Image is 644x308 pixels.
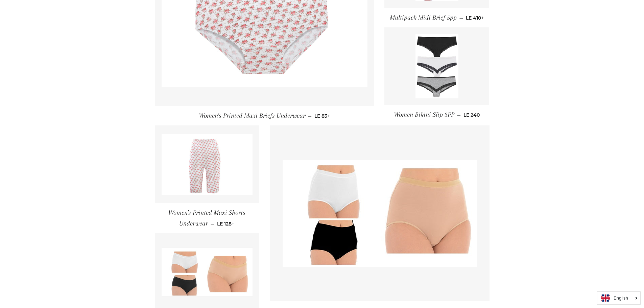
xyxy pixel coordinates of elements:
span: LE 128 [217,221,235,227]
span: LE 83 [314,113,330,119]
a: Women Bikini Slip 3PP — LE 240 [384,105,489,124]
span: Multipack Midi Brief 5pp [390,14,457,21]
i: English [614,296,628,300]
a: Women's Printed Maxi Shorts Underwear — LE 128 [155,203,260,233]
span: — [211,221,214,227]
span: Women's Printed Maxi Shorts Underwear [168,209,245,227]
span: — [457,112,461,118]
span: LE 410 [466,15,484,21]
a: Women's Printed Maxi Briefs Underwear — LE 83 [155,106,375,125]
a: English [601,294,637,302]
span: Women's Printed Maxi Briefs Underwear [199,112,305,119]
span: LE 240 [463,112,480,118]
span: — [308,113,312,119]
span: — [459,15,463,21]
span: Women Bikini Slip 3PP [394,111,454,118]
a: Multipack Midi Brief 5pp — LE 410 [384,8,489,27]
